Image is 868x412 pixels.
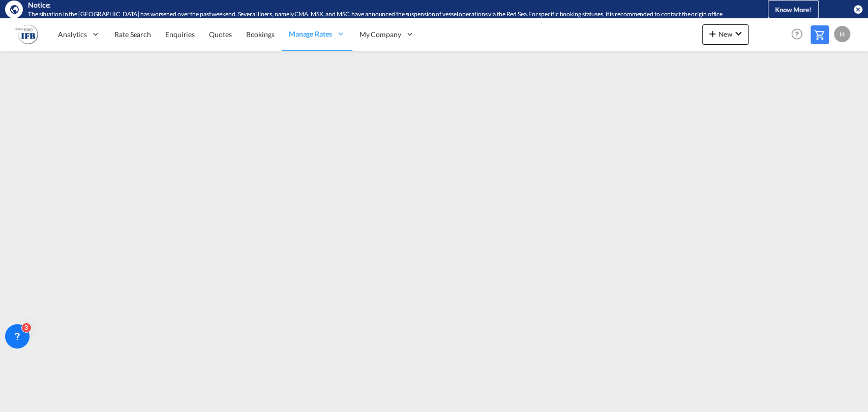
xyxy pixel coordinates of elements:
a: Enquiries [158,18,202,51]
img: b628ab10256c11eeb52753acbc15d091.png [15,23,38,46]
span: Rate Search [114,30,151,39]
span: My Company [360,29,401,40]
span: Enquiries [165,30,195,39]
md-icon: icon-plus 400-fg [706,27,719,40]
div: Manage Rates [282,18,352,51]
span: Bookings [246,30,275,39]
span: Help [788,25,805,43]
md-icon: icon-earth [9,4,19,14]
div: H [834,26,850,42]
span: Analytics [58,29,87,40]
span: Quotes [209,30,231,39]
a: Quotes [202,18,238,51]
span: Know More! [775,6,812,14]
span: Manage Rates [289,29,332,39]
button: icon-plus 400-fgNewicon-chevron-down [702,24,749,45]
md-icon: icon-chevron-down [732,27,744,40]
div: Analytics [51,18,107,51]
div: Help [788,25,811,44]
button: icon-close-circle [853,4,863,14]
div: My Company [352,18,422,51]
div: The situation in the Red Sea has worsened over the past weekend. Several liners, namely CMA, MSK,... [28,10,734,19]
a: Bookings [239,18,282,51]
a: Rate Search [107,18,158,51]
span: New [706,30,744,38]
